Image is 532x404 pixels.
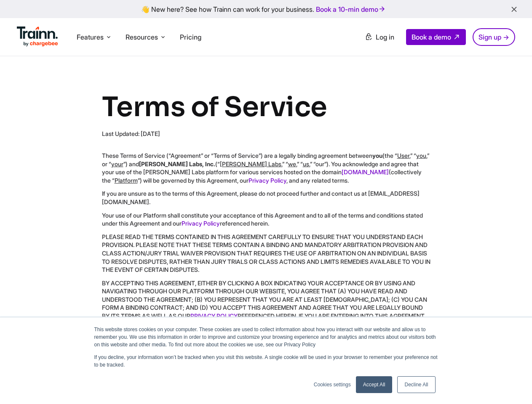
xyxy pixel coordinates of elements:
b: you [372,152,382,159]
u: we [288,160,296,167]
a: Log in [360,29,399,45]
a: Accept All [356,376,393,393]
p: BY ACCEPTING THIS AGREEMENT, EITHER BY CLICKING A BOX INDICATING YOUR ACCEPTANCE OR BY USING AND ... [102,279,430,353]
a: Privacy Policy [182,220,220,227]
a: Book a 10-min demo [314,3,388,15]
p: Your use of our Platform shall constitute your acceptance of this Agreement and to all of the ter... [102,211,430,228]
iframe: Chat Widget [490,364,532,404]
u: your [111,160,123,167]
div: Last Updated: [DATE] [102,130,430,138]
p: If you decline, your information won’t be tracked when you visit this website. A single cookie wi... [94,353,438,369]
u: Platform [115,177,138,184]
b: [PERSON_NAME] Labs, Inc. [139,160,215,167]
div: 👋 New here? See how Trainn can work for your business. [5,5,527,13]
a: Sign up → [473,28,515,46]
a: Decline All [397,376,435,393]
a: [DOMAIN_NAME] [342,168,389,175]
u: us [303,160,309,167]
u: you [416,152,426,159]
p: PLEASE READ THE TERMS CONTAINED IN THIS AGREEMENT CAREFULLY TO ENSURE THAT YOU UNDERSTAND EACH PR... [102,233,430,274]
a: Book a demo [406,29,466,45]
u: [PERSON_NAME] Labs [220,160,281,167]
span: Resources [126,32,158,42]
span: Features [77,32,104,42]
a: PRIVACY POLICY [190,312,238,319]
p: These Terms of Service (“Agreement” or “Terms of Service”) are a legally binding agreement betwee... [102,151,430,184]
p: If you are unsure as to the terms of this Agreement, please do not proceed further and contact us... [102,189,430,206]
span: Book a demo [412,33,451,41]
a: Pricing [180,33,201,41]
a: Cookies settings [314,381,351,388]
a: Privacy Policy [249,177,286,184]
img: Trainn Logo [17,27,58,47]
p: This website stores cookies on your computer. These cookies are used to collect information about... [94,326,438,348]
u: User [397,152,409,159]
span: Log in [376,33,394,41]
h1: Terms of Service [102,90,430,125]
